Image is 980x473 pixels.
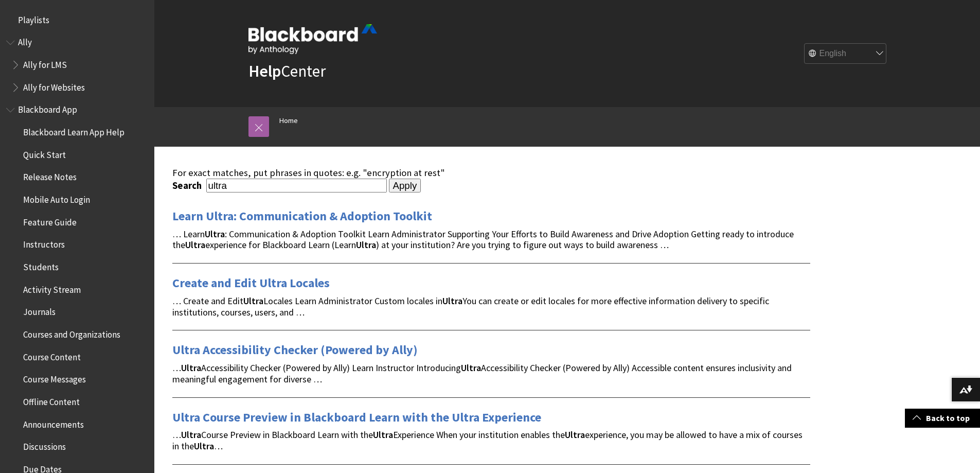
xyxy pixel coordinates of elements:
span: Quick Start [23,146,66,160]
div: For exact matches, put phrases in quotes: e.g. "encryption at rest" [172,167,810,179]
span: … Create and Edit Locales Learn Administrator Custom locales in You can create or edit locales fo... [172,295,769,318]
a: Ultra Accessibility Checker (Powered by Ally) [172,342,418,358]
strong: Ultra [194,440,214,452]
span: Mobile Auto Login [23,191,90,205]
span: Blackboard Learn App Help [23,124,124,137]
strong: Help [248,61,281,81]
a: Learn Ultra: Communication & Adoption Toolkit [172,208,432,224]
span: Course Content [23,348,81,362]
img: Blackboard by Anthology [248,24,377,54]
span: Courses and Organizations [23,326,120,340]
span: Blackboard App [18,101,77,115]
span: Students [23,258,59,272]
span: Journals [23,304,56,318]
span: Ally [18,34,32,48]
span: Ally for LMS [23,56,67,70]
span: Offline Content [23,393,80,407]
label: Search [172,180,204,191]
input: Apply [389,179,421,193]
span: Instructors [23,236,65,250]
span: … Course Preview in Blackboard Learn with the Experience When your institution enables the experi... [172,429,803,452]
strong: Ultra [181,362,201,374]
strong: Ultra [185,239,205,251]
strong: Ultra [373,429,393,441]
span: … Accessibility Checker (Powered by Ally) Learn Instructor Introducing Accessibility Checker (Pow... [172,362,792,385]
span: Release Notes [23,169,77,183]
span: Playlists [18,11,49,25]
strong: Ultra [461,362,481,374]
nav: Book outline for Playlists [6,11,148,29]
strong: Ultra [356,239,376,251]
span: Course Messages [23,371,86,385]
a: Back to top [905,409,980,428]
a: Home [279,114,298,127]
span: Ally for Websites [23,79,85,93]
strong: Ultra [205,228,225,240]
strong: Ultra [442,295,462,307]
a: Ultra Course Preview in Blackboard Learn with the Ultra Experience [172,409,541,426]
nav: Book outline for Anthology Ally Help [6,34,148,96]
span: Announcements [23,416,84,430]
span: Feature Guide [23,214,77,227]
span: Activity Stream [23,281,81,295]
strong: Ultra [565,429,585,441]
strong: Ultra [181,429,201,441]
span: Discussions [23,438,66,452]
span: … Learn : Communication & Adoption Toolkit Learn Administrator Supporting Your Efforts to Build A... [172,228,794,251]
a: HelpCenter [248,61,326,81]
strong: Ultra [243,295,263,307]
a: Create and Edit Ultra Locales [172,275,330,291]
select: Site Language Selector [805,44,887,64]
